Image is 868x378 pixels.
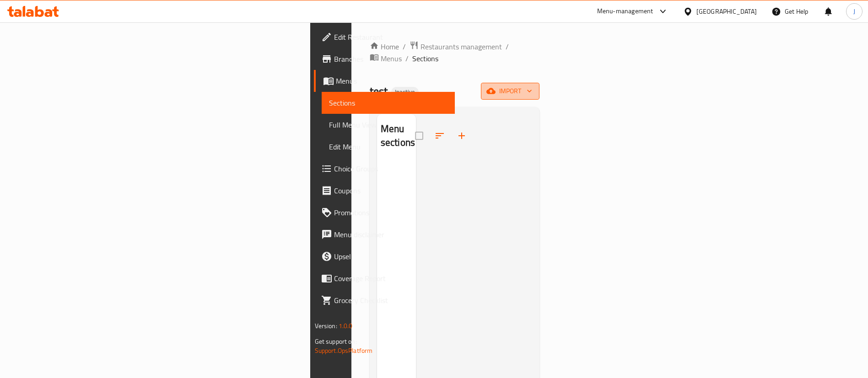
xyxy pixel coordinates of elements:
span: Promotions [334,207,448,218]
span: Branches [334,53,448,64]
span: 1.0.0 [339,320,353,332]
div: [GEOGRAPHIC_DATA] [696,6,757,16]
span: Menu disclaimer [334,229,448,240]
a: Menus [314,70,455,92]
li: / [506,41,509,52]
a: Restaurants management [410,41,502,53]
span: Get support on: [315,335,357,347]
span: Grocery Checklist [334,295,448,306]
a: Grocery Checklist [314,289,455,311]
span: import [488,85,532,97]
span: Full Menu View [329,119,448,130]
a: Choice Groups [314,158,455,180]
nav: Menu sections [377,158,416,165]
span: Restaurants management [421,41,502,52]
a: Upsell [314,245,455,267]
span: Coupons [334,185,448,196]
span: Menus [336,75,448,86]
a: Sections [322,92,455,114]
a: Coverage Report [314,267,455,289]
span: Edit Menu [329,141,448,152]
button: Add section [451,125,473,147]
div: Menu-management [597,6,653,17]
span: Edit Restaurant [334,32,448,43]
a: Promotions [314,202,455,224]
span: Upsell [334,251,448,262]
a: Full Menu View [322,114,455,136]
span: J [853,6,855,16]
a: Edit Restaurant [314,26,455,48]
span: Coverage Report [334,273,448,284]
a: Edit Menu [322,136,455,158]
button: import [481,83,539,100]
a: Branches [314,48,455,70]
a: Coupons [314,180,455,202]
a: Support.OpsPlatform [315,345,373,357]
a: Menu disclaimer [314,224,455,245]
span: Version: [315,320,337,332]
span: Sections [329,97,448,108]
span: Choice Groups [334,163,448,174]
